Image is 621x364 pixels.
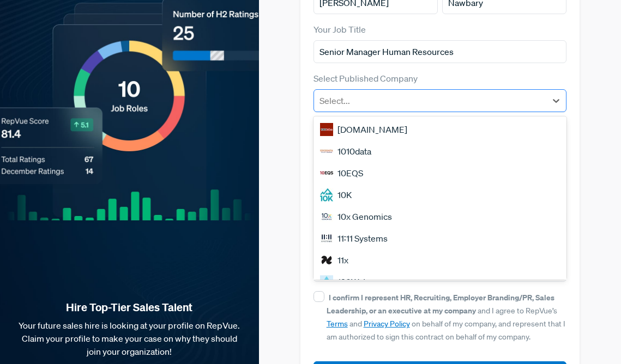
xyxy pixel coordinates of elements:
a: Privacy Policy [364,319,410,329]
div: 1010data [313,140,566,162]
div: 10EQS [313,162,566,184]
div: [DOMAIN_NAME] [313,119,566,140]
img: 120Water [320,275,333,288]
img: 11:11 Systems [320,232,333,245]
strong: Hire Top-Tier Sales Talent [17,300,242,314]
img: 11x [320,254,333,267]
img: 10EQS [320,166,333,180]
div: 10K [313,184,566,206]
div: 11:11 Systems [313,227,566,249]
div: 120Water [313,271,566,293]
a: Terms [327,319,348,329]
img: 10K [320,188,333,201]
img: 1010data [320,145,333,158]
p: Your future sales hire is looking at your profile on RepVue. Claim your profile to make your case... [17,319,242,358]
label: Select Published Company [313,72,418,85]
span: and I agree to RepVue’s and on behalf of my company, and represent that I am authorized to sign t... [327,293,565,342]
strong: I confirm I represent HR, Recruiting, Employer Branding/PR, Sales Leadership, or an executive at ... [327,292,554,316]
div: 11x [313,249,566,271]
img: 10x Genomics [320,210,333,223]
label: Your Job Title [313,23,366,36]
div: 10x Genomics [313,206,566,227]
input: Title [313,40,566,63]
img: 1000Bulbs.com [320,123,333,136]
